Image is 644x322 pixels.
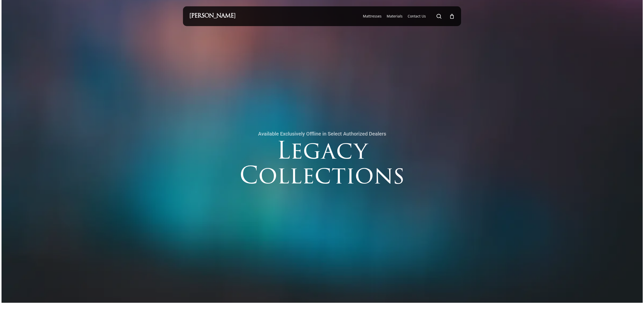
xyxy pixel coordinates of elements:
a: Materials [387,14,403,19]
h3: Legacy Collections [183,140,461,198]
a: Cart [449,13,455,19]
a: Mattresses [363,14,382,19]
a: Contact Us [408,14,426,19]
a: [PERSON_NAME] [189,13,236,19]
h4: Available Exclusively Offline in Select Authorized Dealers [183,129,461,138]
nav: Main Menu [360,6,455,26]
